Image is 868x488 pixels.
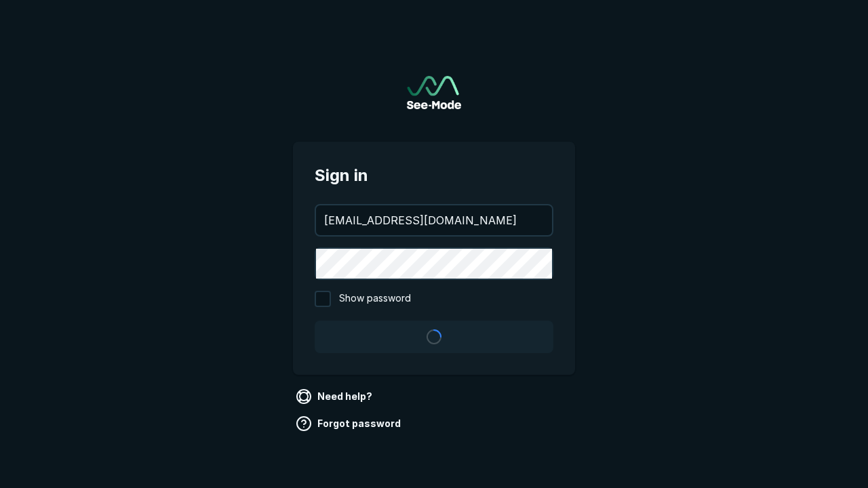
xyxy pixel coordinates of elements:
span: Sign in [315,163,553,188]
a: Forgot password [293,413,406,434]
span: Show password [339,291,411,307]
a: Need help? [293,386,378,407]
a: Go to sign in [407,76,461,109]
img: See-Mode Logo [407,76,461,109]
input: your@email.com [316,205,552,235]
